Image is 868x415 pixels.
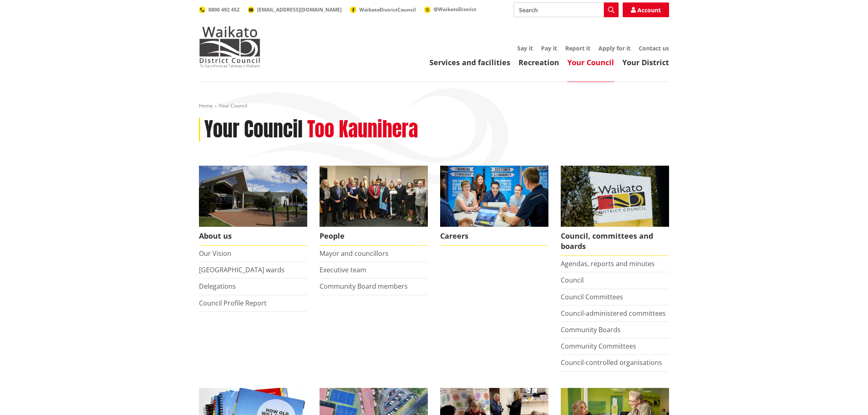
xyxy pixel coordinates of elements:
a: WaikatoDistrictCouncil [350,6,416,13]
a: Mayor and councillors [320,249,388,258]
input: Search input [514,2,619,17]
a: Careers [440,166,548,246]
a: Agendas, reports and minutes [561,259,655,268]
a: Council Profile Report [199,299,267,308]
span: Council, committees and boards [561,227,669,256]
img: Office staff in meeting - Career page [440,166,548,227]
a: WDC Building 0015 About us [199,166,307,246]
a: Community Boards [561,325,621,334]
a: [EMAIL_ADDRESS][DOMAIN_NAME] [248,6,342,13]
a: Executive team [320,265,366,274]
a: Community Committees [561,342,636,351]
a: Community Board members [320,282,408,291]
h2: Too Kaunihera [307,118,418,141]
a: Waikato-District-Council-sign Council, committees and boards [561,166,669,256]
a: Council [561,276,584,285]
a: Council-controlled organisations [561,358,662,367]
a: Our Vision [199,249,231,258]
span: @WaikatoDistrict [434,6,476,13]
a: 2022 Council People [320,166,428,246]
span: WaikatoDistrictCouncil [359,6,416,13]
a: [GEOGRAPHIC_DATA] wards [199,265,285,274]
span: Your Council [219,102,247,109]
span: 0800 492 452 [208,6,240,13]
img: Waikato District Council - Te Kaunihera aa Takiwaa o Waikato [199,26,260,67]
h1: Your Council [204,118,303,141]
a: Account [623,2,669,17]
span: About us [199,227,307,246]
a: Contact us [639,44,669,52]
a: Your District [622,57,669,67]
a: Recreation [519,57,559,67]
a: Report it [565,44,590,52]
a: 0800 492 452 [199,6,240,13]
a: Pay it [541,44,557,52]
a: Say it [517,44,533,52]
a: Council Committees [561,292,623,301]
nav: breadcrumb [199,103,669,109]
img: 2022 Council [320,166,428,227]
a: Your Council [567,57,614,67]
span: [EMAIL_ADDRESS][DOMAIN_NAME] [257,6,342,13]
a: Council-administered committees [561,309,666,318]
a: Services and facilities [429,57,510,67]
a: Home [199,102,213,109]
a: Apply for it [598,44,630,52]
img: Waikato-District-Council-sign [561,166,669,227]
span: Careers [440,227,548,246]
a: Delegations [199,282,236,291]
span: People [320,227,428,246]
img: WDC Building 0015 [199,166,307,227]
a: @WaikatoDistrict [424,6,476,13]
